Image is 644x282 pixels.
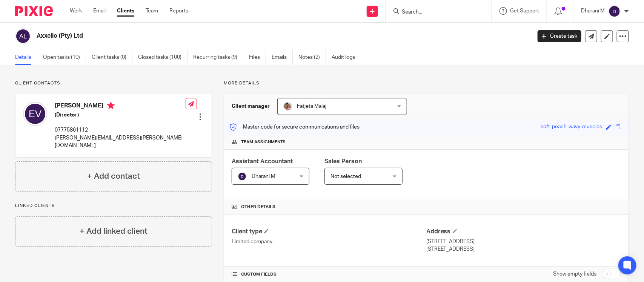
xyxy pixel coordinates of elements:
[55,111,186,119] h5: (Director)
[15,28,31,44] img: svg%3E
[15,6,53,16] img: Pixie
[55,134,186,150] p: [PERSON_NAME][EMAIL_ADDRESS][PERSON_NAME][DOMAIN_NAME]
[324,158,362,164] span: Sales Person
[232,271,426,277] h4: CUSTOM FIELDS
[401,9,469,16] input: Search
[510,8,539,14] span: Get Support
[23,102,47,126] img: svg%3E
[37,32,428,40] h2: Axxello (Pty) Ltd
[92,50,132,65] a: Client tasks (0)
[15,203,212,209] p: Linked clients
[224,80,629,86] p: More details
[609,5,621,17] img: svg%3E
[55,102,186,111] h4: [PERSON_NAME]
[241,204,275,210] span: Other details
[581,7,605,15] p: Dharani M
[169,7,188,15] a: Reports
[272,50,293,65] a: Emails
[297,104,327,109] span: Fatjeta Malaj
[230,123,360,131] p: Master code for secure communications and files
[232,228,426,236] h4: Client type
[241,139,286,145] span: Team assignments
[330,174,361,179] span: Not selected
[232,103,270,110] h3: Client manager
[193,50,243,65] a: Recurring tasks (9)
[15,50,37,65] a: Details
[249,50,266,65] a: Files
[138,50,188,65] a: Closed tasks (100)
[93,7,106,15] a: Email
[55,126,186,134] p: 07775861112
[232,238,426,245] p: Limited company
[426,245,621,253] p: [STREET_ADDRESS]
[553,270,596,278] label: Show empty fields
[117,7,134,15] a: Clients
[70,7,82,15] a: Work
[426,228,621,236] h4: Address
[80,225,148,237] h4: + Add linked client
[541,123,602,132] div: soft-peach-wavy-muscles
[332,50,361,65] a: Audit logs
[146,7,158,15] a: Team
[252,174,275,179] span: Dharani M
[298,50,326,65] a: Notes (2)
[238,172,247,181] img: svg%3E
[15,80,212,86] p: Client contacts
[283,102,292,111] img: MicrosoftTeams-image%20(5).png
[87,170,140,182] h4: + Add contact
[232,158,293,164] span: Assistant Accountant
[43,50,86,65] a: Open tasks (10)
[426,238,621,245] p: [STREET_ADDRESS]
[538,30,581,42] a: Create task
[107,102,115,109] i: Primary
